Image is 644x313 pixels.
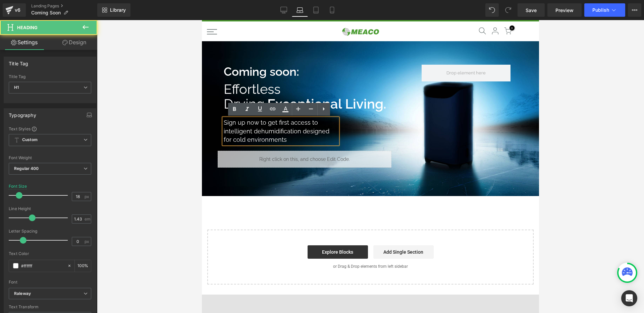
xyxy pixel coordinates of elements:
[9,126,91,131] div: Text Styles
[9,251,91,256] div: Text Color
[14,85,19,90] b: H1
[16,244,321,249] p: or Drag & Drop elements from left sidebar
[17,25,38,30] span: Heading
[592,7,609,13] span: Publish
[547,3,582,17] a: Preview
[14,166,39,171] b: Regular 400
[97,3,130,17] a: New Library
[50,35,99,50] a: Design
[555,7,574,14] span: Preview
[501,3,515,17] button: Redo
[276,3,292,17] a: Desktop
[584,3,625,17] button: Publish
[621,290,637,306] div: Open Intercom Messenger
[308,3,324,17] a: Tablet
[9,184,27,189] div: Font Size
[22,45,97,58] strong: Coming soon:
[324,3,340,17] a: Mobile
[9,280,91,285] div: Font
[85,194,90,199] span: px
[485,3,499,17] button: Undo
[9,109,36,118] div: Typography
[85,217,90,221] span: em
[22,61,78,91] span: Effortless Drying.
[9,206,91,211] div: Line Height
[106,225,166,239] a: Explore Blocks
[628,3,641,17] button: More
[31,3,97,9] a: Landing Pages
[526,7,537,14] span: Save
[65,76,184,91] strong: Exceptional Living.
[9,229,91,234] div: Letter Spacing
[22,98,136,124] h1: Sign up now to get first access to intelligent dehumidification designed for cold environments
[9,57,29,66] div: Title Tag
[3,3,26,17] a: v6
[14,291,31,297] i: Raleway
[110,7,126,13] span: Library
[9,74,91,79] div: Title Tag
[171,225,232,239] a: Add Single Section
[21,262,64,269] input: Color
[31,10,61,15] span: Coming Soon
[9,155,91,160] div: Font Weight
[292,3,308,17] a: Laptop
[75,260,91,272] div: %
[85,239,90,244] span: px
[22,137,38,143] b: Custom
[13,6,22,14] div: v6
[9,305,91,309] div: Text Transform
